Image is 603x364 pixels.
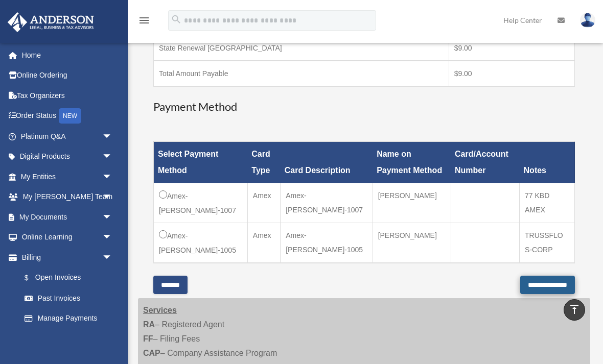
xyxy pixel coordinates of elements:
span: arrow_drop_down [102,126,123,147]
td: Amex-[PERSON_NAME]-1005 [154,223,248,263]
span: arrow_drop_down [102,247,123,268]
a: Online Learningarrow_drop_down [7,227,128,248]
strong: CAP [143,349,160,357]
img: User Pic [580,13,595,28]
a: menu [138,18,150,27]
a: Home [7,45,128,65]
td: TRUSSFLO S-CORP [520,223,575,263]
div: NEW [59,108,81,124]
a: Past Invoices [14,288,123,308]
th: Card Type [247,142,280,183]
td: [PERSON_NAME] [373,223,451,263]
i: search [171,14,182,25]
th: Name on Payment Method [373,142,451,183]
span: $ [30,272,35,284]
th: Select Payment Method [154,142,248,183]
a: Online Ordering [7,65,128,86]
td: Amex-[PERSON_NAME]-1007 [281,183,373,223]
img: Anderson Advisors Platinum Portal [5,12,97,32]
a: Manage Payments [14,308,123,329]
td: Amex [247,223,280,263]
a: Digital Productsarrow_drop_down [7,147,128,167]
td: Amex [247,183,280,223]
a: My Entitiesarrow_drop_down [7,166,128,187]
span: arrow_drop_down [102,166,123,187]
td: Amex-[PERSON_NAME]-1005 [281,223,373,263]
td: 77 KBD AMEX [520,183,575,223]
a: Billingarrow_drop_down [7,247,123,268]
h3: Payment Method [153,99,575,115]
td: $9.00 [449,36,574,61]
strong: Services [143,306,177,314]
i: vertical_align_top [568,303,581,316]
a: Platinum Q&Aarrow_drop_down [7,126,128,147]
strong: RA [143,320,155,329]
a: My [PERSON_NAME] Teamarrow_drop_down [7,187,128,207]
span: arrow_drop_down [102,227,123,248]
a: vertical_align_top [564,299,585,321]
span: arrow_drop_down [102,207,123,228]
span: arrow_drop_down [102,147,123,167]
a: Events Calendar [7,328,128,349]
th: Card/Account Number [451,142,520,183]
i: menu [138,14,150,27]
a: Order StatusNEW [7,106,128,127]
a: $Open Invoices [14,268,118,288]
th: Notes [520,142,575,183]
td: [PERSON_NAME] [373,183,451,223]
td: Total Amount Payable [154,61,449,86]
a: Tax Organizers [7,85,128,106]
td: State Renewal [GEOGRAPHIC_DATA] [154,36,449,61]
th: Card Description [281,142,373,183]
td: $9.00 [449,61,574,86]
td: Amex-[PERSON_NAME]-1007 [154,183,248,223]
a: My Documentsarrow_drop_down [7,207,128,227]
strong: FF [143,334,153,343]
span: arrow_drop_down [102,187,123,208]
